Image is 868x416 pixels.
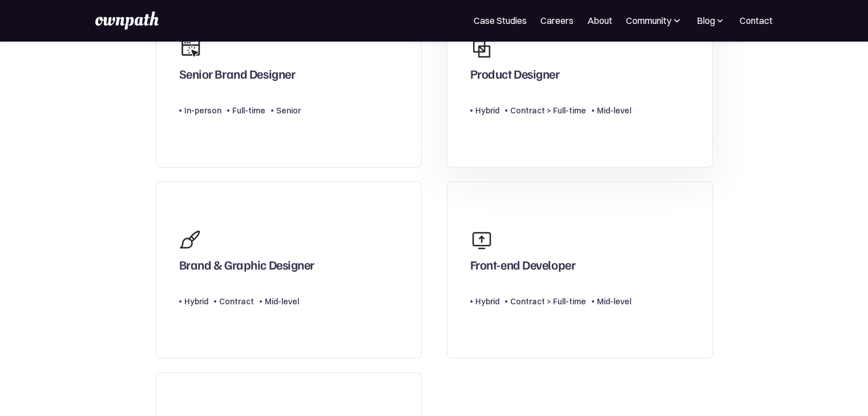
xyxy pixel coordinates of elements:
[696,14,726,27] div: Blog
[510,295,586,308] div: Contract > Full-time
[475,104,499,117] div: Hybrid
[232,104,265,117] div: Full-time
[475,295,499,308] div: Hybrid
[470,257,576,278] div: Front-end Developer
[470,66,560,87] div: Product Designer
[265,295,299,308] div: Mid-level
[179,257,314,278] div: Brand & Graphic Designer
[597,104,631,117] div: Mid-level
[219,295,254,308] div: Contract
[626,14,683,27] div: Community
[184,104,221,117] div: In-person
[540,14,574,27] a: Careers
[597,295,631,308] div: Mid-level
[696,14,714,27] div: Blog
[276,104,301,117] div: Senior
[740,14,773,27] a: Contact
[474,14,527,27] a: Case Studies
[179,66,296,87] div: Senior Brand Designer
[510,104,586,117] div: Contract > Full-time
[587,14,612,27] a: About
[184,295,208,308] div: Hybrid
[626,14,671,27] div: Community
[447,181,713,358] a: Front-end DeveloperHybridContract > Full-timeMid-level
[156,181,422,358] a: Brand & Graphic DesignerHybridContractMid-level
